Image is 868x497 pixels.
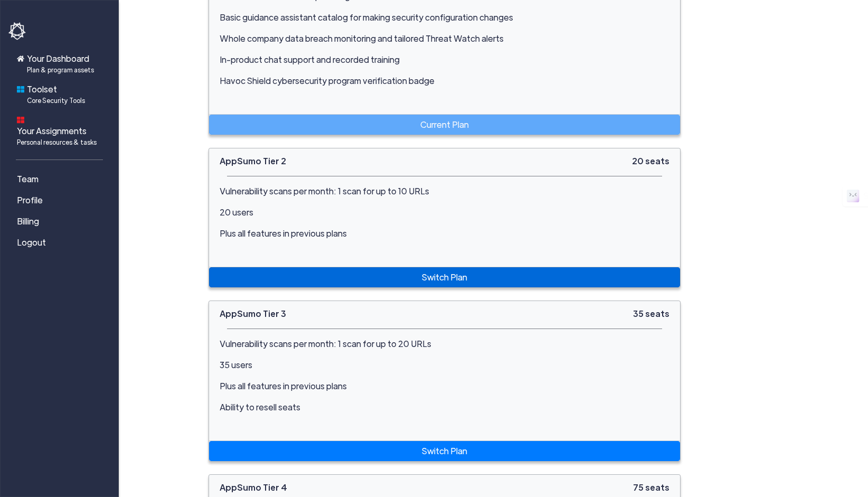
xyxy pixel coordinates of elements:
[27,52,94,74] span: Your Dashboard
[17,137,97,147] span: Personal resources & tasks
[209,267,681,287] a: Switch Plan
[220,155,286,166] a: AppSumo Tier 2
[220,227,670,240] p: Plus all features in previous plans
[8,211,114,232] a: Billing
[220,308,286,319] a: AppSumo Tier 3
[27,96,85,105] span: Core Security Tools
[17,55,24,62] img: home-icon.svg
[8,190,114,211] a: Profile
[633,481,669,494] a: 75 seats
[27,65,94,74] span: Plan & program assets
[633,307,669,320] a: 35 seats
[27,83,85,105] span: Toolset
[17,116,24,124] img: dashboard-icon.svg
[220,482,287,493] a: AppSumo Tier 4
[209,441,681,461] a: Switch Plan
[220,359,670,371] p: 35 users
[8,109,114,151] a: Your AssignmentsPersonal resources & tasks
[220,11,670,24] p: Basic guidance assistant catalog for making security configuration changes
[632,155,669,167] a: 20 seats
[8,22,27,40] img: havoc-shield-logo-white.png
[17,215,39,228] span: Billing
[17,125,97,147] span: Your Assignments
[220,74,670,87] p: Havoc Shield cybersecurity program verification badge
[220,380,670,392] p: Plus all features in previous plans
[17,194,43,207] span: Profile
[220,32,670,45] p: Whole company data breach monitoring and tailored Threat Watch alerts
[8,79,114,109] a: ToolsetCore Security Tools
[17,173,39,185] span: Team
[220,53,670,66] p: In-product chat support and recorded training
[220,337,670,350] p: Vulnerability scans per month: 1 scan for up to 20 URLs
[17,236,46,249] span: Logout
[8,168,114,190] a: Team
[220,401,670,414] p: Ability to resell seats
[8,48,114,79] a: Your DashboardPlan & program assets
[220,206,670,219] p: 20 users
[220,185,670,198] p: Vulnerability scans per month: 1 scan for up to 10 URLs
[8,232,114,253] a: Logout
[17,86,24,93] img: foundations-icon.svg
